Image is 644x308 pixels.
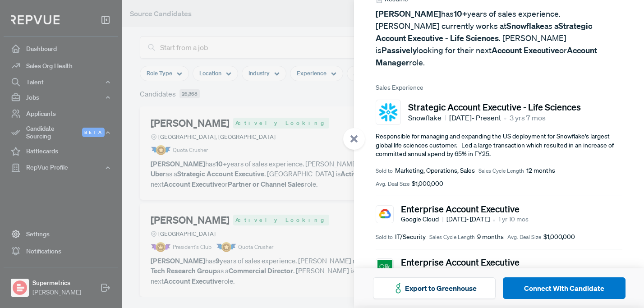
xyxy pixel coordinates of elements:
[465,267,468,278] article: •
[503,277,626,299] button: Connect With Candidate
[449,112,501,123] span: [DATE] - Present
[376,83,622,92] span: Sales Experience
[446,215,490,224] span: [DATE] - [DATE]
[478,167,524,175] span: Sales Cycle Length
[378,102,399,123] img: Snowflake
[498,215,529,224] span: 1 yr 10 mos
[376,180,409,188] span: Avg. Deal Size
[477,232,504,242] span: 9 months
[401,257,520,267] h5: Enterprise Account Executive
[408,112,446,123] span: Snowflake
[376,132,622,159] p: Responsible for managing and expanding the US deployment for Snowflake's largest global life scie...
[377,260,392,275] img: Qlik
[376,8,622,69] p: has years of sales experience. [PERSON_NAME] currently works at as a . [PERSON_NAME] is looking f...
[526,166,555,175] span: 12 months
[504,112,506,123] article: •
[492,45,559,55] strong: Account Executive
[429,233,475,241] span: Sales Cycle Length
[543,232,575,242] span: $1,000,000
[408,101,581,112] h5: Strategic Account Executive - Life Sciences
[382,45,417,55] strong: Passively
[507,233,541,241] span: Avg. Deal Size
[377,207,392,221] img: Google Cloud
[376,233,393,241] span: Sold to
[492,214,495,225] article: •
[510,112,546,123] span: 3 yrs 7 mos
[395,166,475,175] span: Marketing, Operations, Sales
[376,9,441,19] strong: [PERSON_NAME]
[373,277,496,299] button: Export to Greenhouse
[454,9,467,19] strong: 10+
[395,232,426,242] span: IT/Security
[376,167,393,175] span: Sold to
[401,215,443,224] span: Google Cloud
[412,179,443,188] span: $1,000,000
[506,21,544,31] strong: Snowflake
[401,203,528,214] h5: Enterprise Account Executive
